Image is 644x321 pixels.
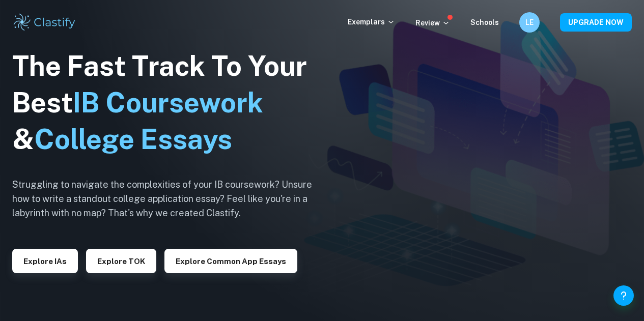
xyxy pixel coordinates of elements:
button: UPGRADE NOW [560,13,632,32]
h1: The Fast Track To Your Best & [12,48,328,158]
button: LE [519,12,540,33]
button: Help and Feedback [613,285,634,306]
button: Explore TOK [86,249,156,273]
a: Explore Common App essays [164,256,297,266]
p: Exemplars [348,16,395,27]
p: Review [415,17,450,28]
button: Explore Common App essays [164,249,297,273]
h6: Struggling to navigate the complexities of your IB coursework? Unsure how to write a standout col... [12,178,328,220]
a: Schools [470,18,499,26]
a: Explore TOK [86,256,156,266]
h6: LE [524,17,536,28]
span: IB Coursework [73,86,263,119]
a: Explore IAs [12,256,78,266]
button: Explore IAs [12,249,78,273]
img: Clastify logo [12,12,77,33]
span: College Essays [34,123,232,155]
